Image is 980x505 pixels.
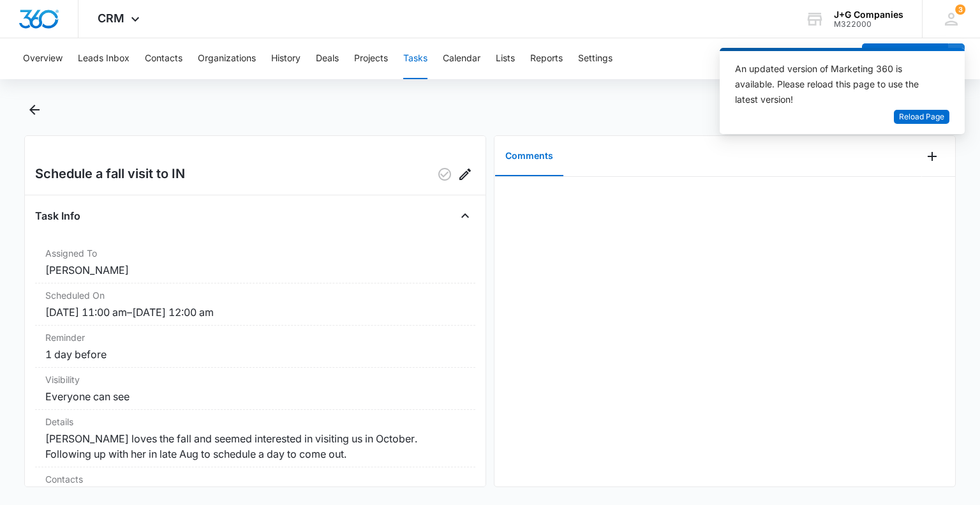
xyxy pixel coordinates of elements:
[45,305,465,320] dd: [DATE] 11:00 am – [DATE] 12:00 am
[899,111,944,123] span: Reload Page
[98,11,124,25] span: CRM
[45,289,465,302] dt: Scheduled On
[24,100,44,120] button: Back
[35,283,475,326] div: Scheduled On[DATE] 11:00 am–[DATE] 12:00 am
[455,206,475,226] button: Close
[45,389,465,404] dd: Everyone can see
[354,38,388,79] button: Projects
[35,326,475,368] div: Reminder1 day before
[271,38,301,79] button: History
[23,38,63,79] button: Overview
[35,241,475,283] div: Assigned To[PERSON_NAME]
[45,472,465,486] dt: Contacts
[45,431,465,462] dd: [PERSON_NAME] loves the fall and seemed interested in visiting us in October. Following up with h...
[198,38,256,79] button: Organizations
[955,4,965,15] div: notifications count
[45,246,465,260] dt: Assigned To
[316,38,339,79] button: Deals
[45,347,465,362] dd: 1 day before
[455,164,475,185] button: Edit
[578,38,612,79] button: Settings
[78,38,130,79] button: Leads Inbox
[35,368,475,410] div: VisibilityEveryone can see
[35,410,475,467] div: Details[PERSON_NAME] loves the fall and seemed interested in visiting us in October. Following up...
[443,38,480,79] button: Calendar
[35,164,185,185] h2: Schedule a fall visit to IN
[862,43,948,74] button: Add Contact
[922,146,942,167] button: Add Comment
[145,38,182,79] button: Contacts
[495,137,563,176] button: Comments
[894,110,949,124] button: Reload Page
[45,373,465,386] dt: Visibility
[45,262,465,278] dd: [PERSON_NAME]
[955,4,965,15] span: 3
[735,61,934,107] div: An updated version of Marketing 360 is available. Please reload this page to use the latest version!
[45,415,465,428] dt: Details
[35,208,80,223] h4: Task Info
[496,38,515,79] button: Lists
[834,20,903,29] div: account id
[45,331,465,344] dt: Reminder
[834,10,903,20] div: account name
[530,38,563,79] button: Reports
[403,38,427,79] button: Tasks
